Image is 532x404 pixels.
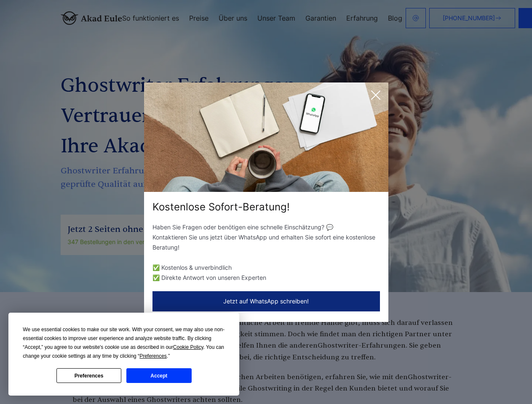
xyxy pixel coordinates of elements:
[388,15,402,21] a: Blog
[152,291,380,311] button: Jetzt auf WhatsApp schreiben!
[219,15,247,21] a: Über uns
[139,353,167,359] span: Preferences
[173,344,203,350] span: Cookie Policy
[412,15,419,21] img: email
[189,15,209,21] a: Preise
[152,222,380,252] p: Haben Sie Fragen oder benötigen eine schnelle Einschätzung? 💬 Kontaktieren Sie uns jetzt über Wha...
[346,15,378,21] a: Erfahrung
[429,8,515,28] a: [PHONE_NUMBER]
[443,15,495,21] span: [PHONE_NUMBER]
[144,82,388,192] img: exit
[56,368,121,383] button: Preferences
[122,15,179,21] a: So funktioniert es
[305,15,336,21] a: Garantien
[152,273,380,283] li: ✅ Direkte Antwort von unseren Experten
[257,15,295,21] a: Unser Team
[61,11,122,25] img: logo
[23,325,225,361] div: We use essential cookies to make our site work. With your consent, we may also use non-essential ...
[8,313,239,396] div: Cookie Consent Prompt
[144,200,388,214] div: Kostenlose Sofort-Beratung!
[126,368,191,383] button: Accept
[152,263,380,273] li: ✅ Kostenlos & unverbindlich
